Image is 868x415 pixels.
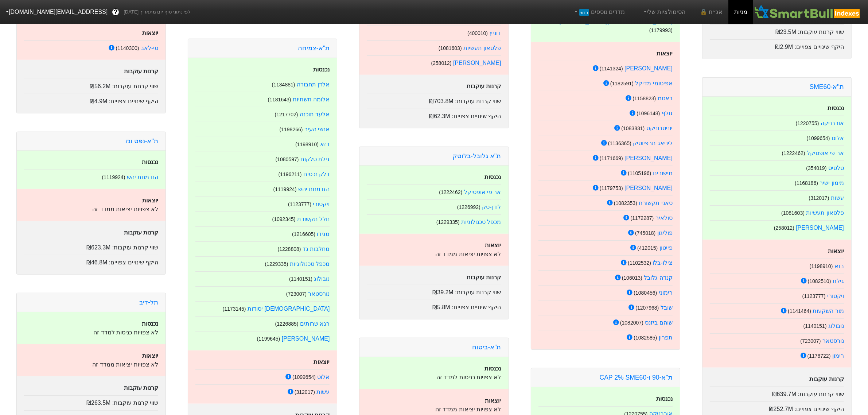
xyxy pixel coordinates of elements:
small: ( 1172287 ) [631,215,654,221]
strong: יוצאות [485,397,501,404]
strong: נכנסות [485,365,501,372]
strong: יוצאות [485,242,501,248]
div: היקף שינויים צפויים : [367,109,501,121]
div: שווי קרנות עוקבות : [367,285,501,297]
strong: נכנסות [142,159,158,165]
small: ( 723007 ) [800,338,821,344]
small: ( 1179753 ) [600,185,623,191]
div: שווי קרנות עוקבות : [24,79,158,91]
a: [PERSON_NAME] [453,60,501,66]
a: דלק נכסים [303,171,330,177]
a: מגידו [317,231,330,237]
a: נובולוג [828,323,844,329]
a: נורסטאר [308,291,330,297]
a: עשות [831,195,844,201]
small: ( 1099654 ) [292,374,316,380]
a: אלומה תשתיות [293,96,330,102]
a: פלסאון תעשיות [463,45,501,51]
a: [PERSON_NAME] [624,65,673,71]
small: ( 1119924 ) [273,186,297,192]
div: שווי קרנות עוקבות : [710,387,844,399]
small: ( 1096148 ) [637,110,660,116]
small: ( 1102532 ) [628,260,651,266]
a: אלדן תחבורה [297,81,330,88]
a: צילו-בלו [653,260,672,266]
small: ( 1207968 ) [636,305,659,311]
a: מכפל טכנולוגיות [461,219,501,225]
small: ( 1198910 ) [810,263,833,269]
a: טלסיס [828,165,844,171]
small: ( 1081603 ) [439,45,462,51]
small: ( 1226992 ) [457,204,480,210]
a: קנדה גלובל [644,275,672,281]
strong: נכנסות [828,105,844,111]
small: ( 1140151 ) [289,276,312,282]
small: ( 1179993 ) [649,27,673,33]
a: ת''א גלובל-בלוטק [452,152,501,160]
strong: קרנות עוקבות [124,385,158,391]
div: שווי קרנות עוקבות : [24,240,158,252]
span: ? [114,7,118,17]
a: [PERSON_NAME] [796,225,844,231]
a: לודן-טק [482,204,501,210]
p: לא צפויות יציאות ממדד זה [24,360,158,369]
small: ( 1083831 ) [622,125,645,131]
small: ( 1171669 ) [600,155,623,161]
span: ₪46.8M [86,259,107,265]
small: ( 1123777 ) [802,293,826,299]
a: ת''א-נפט וגז [126,137,158,145]
a: אנשי העיר [304,126,330,132]
a: תפרון [659,334,673,341]
a: נורסטאר [822,338,844,344]
a: מימון ישיר [820,180,844,186]
strong: קרנות עוקבות [124,68,158,74]
small: ( 312017 ) [295,389,315,395]
a: תל-דיב [139,299,158,306]
small: ( 1158823 ) [633,96,656,101]
p: לא צפויות יציאות ממדד זה [367,405,501,414]
span: ₪2.9M [775,44,793,50]
strong: יוצאות [142,30,158,36]
a: גילת [833,278,844,284]
a: ת''א-SME60 [810,83,844,90]
a: דוניץ [490,30,501,36]
a: שוהם ביזנס [645,319,672,326]
span: ₪263.5M [86,400,110,406]
div: היקף שינויים צפויים : [710,39,844,51]
a: ויקטורי [313,201,330,207]
strong: יוצאות [314,359,330,365]
small: ( 1228808 ) [278,246,301,252]
small: ( 1220755 ) [796,120,819,126]
a: פייטון [659,245,673,251]
div: היקף שינויים צפויים : [24,255,158,267]
span: ₪639.7M [772,391,796,397]
small: ( 1081603 ) [781,210,805,216]
a: [PERSON_NAME] [624,155,673,161]
small: ( 1092345 ) [272,216,296,222]
span: ₪56.2M [90,83,110,89]
a: [DEMOGRAPHIC_DATA] יסודות [248,306,330,312]
small: ( 1140151 ) [803,323,827,329]
a: מישורים [653,170,673,176]
small: ( 1229335 ) [265,261,288,267]
span: ₪23.5M [775,29,796,35]
div: שווי קרנות עוקבות : [24,395,158,407]
small: ( 258012 ) [431,60,452,66]
a: ויקטורי [827,293,844,299]
strong: קרנות עוקבות [124,229,158,236]
small: ( 1198266 ) [280,127,303,132]
p: לא צפויות כניסות למדד זה [367,373,501,382]
small: ( 1080456 ) [634,290,657,296]
a: פלסאון תעשיות [806,210,844,216]
a: אר פי אופטיקל [807,150,844,156]
small: ( 400010 ) [467,30,488,36]
small: ( 106013 ) [622,275,642,281]
small: ( 1105196 ) [628,170,651,176]
a: אלעד תוכנה [300,111,330,117]
small: ( 1229335 ) [436,219,460,225]
small: ( 1082007 ) [620,320,643,326]
small: ( 1136365 ) [608,140,631,146]
small: ( 1168186 ) [795,180,818,186]
small: ( 1134881 ) [272,82,295,88]
strong: קרנות עוקבות [467,83,501,89]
